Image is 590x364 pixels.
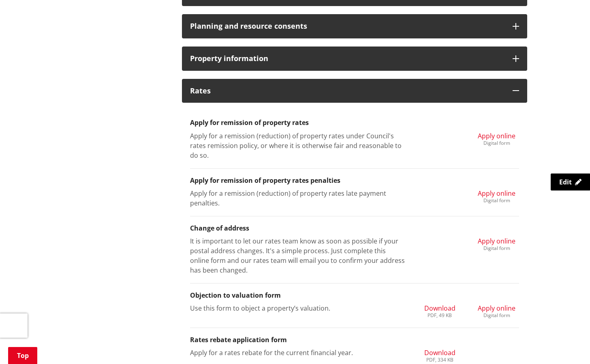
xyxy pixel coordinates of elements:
iframe: Messenger Launcher [553,330,582,359]
h3: Apply for remission of property rates penalties [190,177,519,184]
p: Use this form to object a property’s valuation. [190,303,405,313]
span: Download [424,304,455,313]
div: Digital form [478,198,515,203]
span: Apply online [478,131,515,140]
h3: Change of address [190,224,519,232]
h3: Rates rebate application form [190,336,519,344]
h3: Planning and resource consents [190,22,504,30]
div: PDF, 49 KB [424,313,455,318]
a: Apply online Digital form [478,131,515,146]
a: Edit [551,174,590,190]
span: Download [424,348,455,357]
div: Digital form [478,246,515,251]
h3: Objection to valuation form [190,292,519,299]
a: Apply online Digital form [478,303,515,318]
span: Apply online [478,189,515,198]
a: Download PDF, 49 KB [424,303,455,318]
a: Apply online Digital form [478,236,515,251]
span: Edit [559,178,572,186]
a: Top [8,347,37,364]
h3: Rates [190,87,504,95]
p: Apply for a remission (reduction) of property rates late payment penalties. [190,188,405,208]
div: Digital form [478,313,515,318]
p: Apply for a remission (reduction) of property rates under Council's rates remission policy, or wh... [190,131,405,160]
div: Digital form [478,141,515,146]
p: It is important to let our rates team know as soon as possible if your postal address changes. It... [190,236,405,275]
h3: Property information [190,55,504,63]
div: PDF, 334 KB [424,358,455,362]
p: Apply for a rates rebate for the current financial year. [190,348,405,358]
a: Download PDF, 334 KB [424,348,455,362]
span: Apply online [478,304,515,313]
h3: Apply for remission of property rates [190,119,519,127]
span: Apply online [478,237,515,245]
a: Apply online Digital form [478,188,515,203]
